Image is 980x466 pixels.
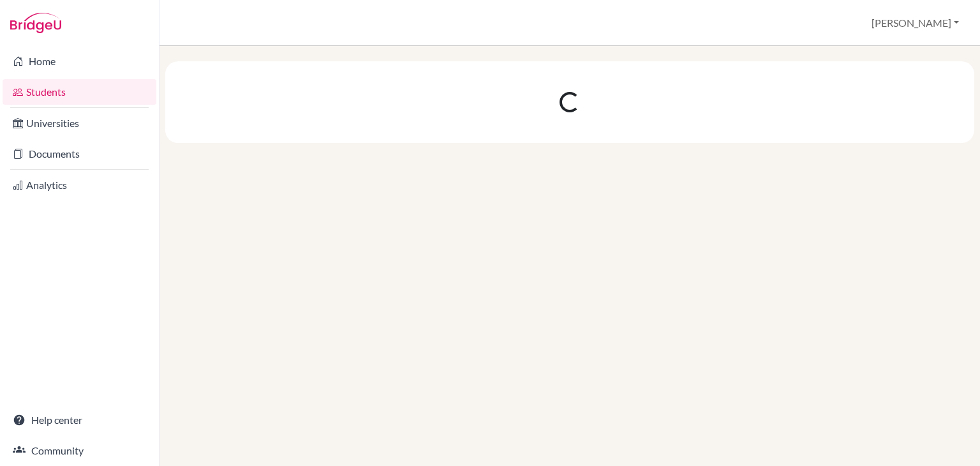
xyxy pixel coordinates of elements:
[3,407,156,433] a: Help center
[3,172,156,198] a: Analytics
[10,13,61,33] img: Bridge-U
[3,79,156,105] a: Students
[3,141,156,167] a: Documents
[3,49,156,74] a: Home
[866,11,965,35] button: [PERSON_NAME]
[3,110,156,136] a: Universities
[3,438,156,463] a: Community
